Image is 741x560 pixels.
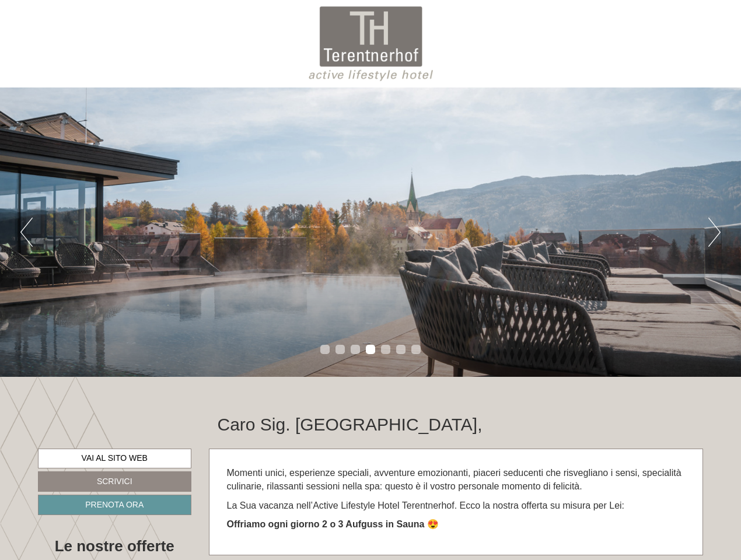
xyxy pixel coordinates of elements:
[218,415,483,434] h1: Caro Sig. [GEOGRAPHIC_DATA],
[38,535,191,557] div: Le nostre offerte
[38,471,191,492] a: Scrivici
[20,218,33,247] button: Previous
[227,499,686,513] p: La Sua vacanza nell’Active Lifestyle Hotel Terentnerhof. Ecco la nostra offerta su misura per Lei:
[227,467,686,494] p: Momenti unici, esperienze speciali, avventure emozionanti, piaceri seducenti che risvegliano i se...
[227,519,439,529] strong: Offriamo ogni giorno 2 o 3 Aufguss in Sauna 😍
[38,495,191,515] a: Prenota ora
[708,218,721,247] button: Next
[38,449,191,468] a: Vai al sito web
